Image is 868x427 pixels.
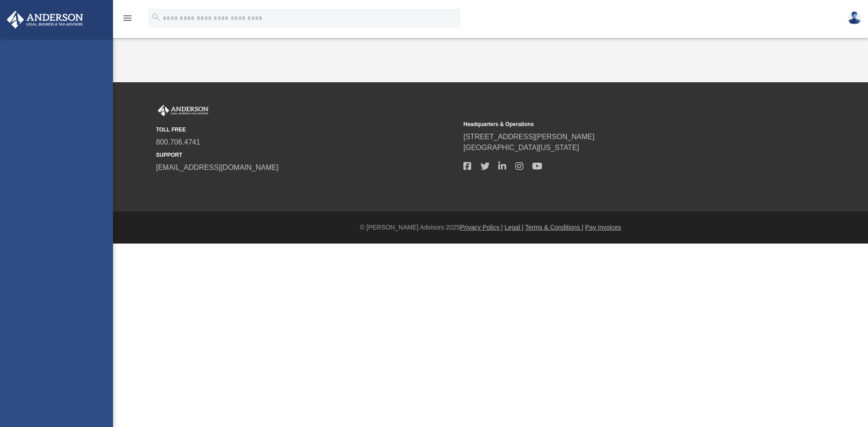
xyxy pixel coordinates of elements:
a: 800.706.4741 [156,138,200,146]
a: Terms & Conditions | [525,224,584,231]
a: menu [122,17,133,23]
a: [STREET_ADDRESS][PERSON_NAME] [463,133,594,141]
a: Pay Invoices [585,224,621,231]
i: search [151,12,161,22]
i: menu [122,13,133,23]
img: Anderson Advisors Platinum Portal [156,105,210,117]
small: TOLL FREE [156,126,457,134]
div: © [PERSON_NAME] Advisors 2025 [113,223,868,232]
a: Privacy Policy | [460,224,503,231]
a: Legal | [505,224,524,231]
small: SUPPORT [156,151,457,159]
img: User Pic [848,11,861,24]
img: Anderson Advisors Platinum Portal [4,11,86,28]
a: [GEOGRAPHIC_DATA][US_STATE] [463,144,579,151]
small: Headquarters & Operations [463,120,764,128]
a: [EMAIL_ADDRESS][DOMAIN_NAME] [156,164,278,171]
